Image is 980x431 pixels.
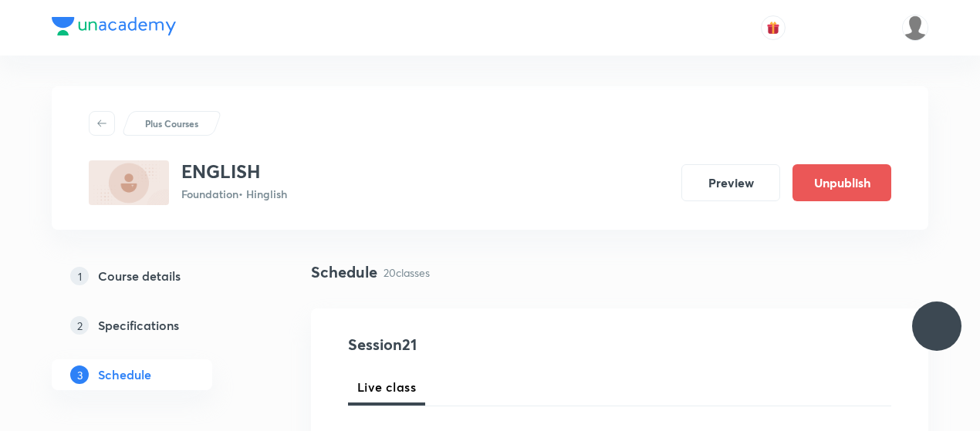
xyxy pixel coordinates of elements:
button: avatar [761,15,786,40]
img: E71D9F2F-0B69-40E1-9727-5E63AC937CC9_plus.png [89,160,169,205]
p: 2 [70,316,89,335]
p: Foundation • Hinglish [181,186,287,202]
img: ttu [928,317,946,335]
a: 2Specifications [52,310,262,341]
p: 20 classes [384,264,430,281]
p: Plus Courses [145,116,198,130]
button: Preview [681,164,780,201]
a: 1Course details [52,261,262,291]
img: Dhirendra singh [902,15,928,41]
h5: Course details [98,267,181,285]
h3: ENGLISH [181,160,287,183]
p: 1 [70,267,89,285]
h4: Schedule [311,261,377,284]
p: 3 [70,365,89,384]
a: Company Logo [52,17,176,39]
h5: Schedule [98,365,151,384]
img: avatar [766,21,780,35]
button: Unpublish [792,164,891,201]
h5: Specifications [98,316,179,335]
h4: Session 21 [348,333,630,356]
img: Company Logo [52,17,176,35]
span: Live class [357,378,416,396]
